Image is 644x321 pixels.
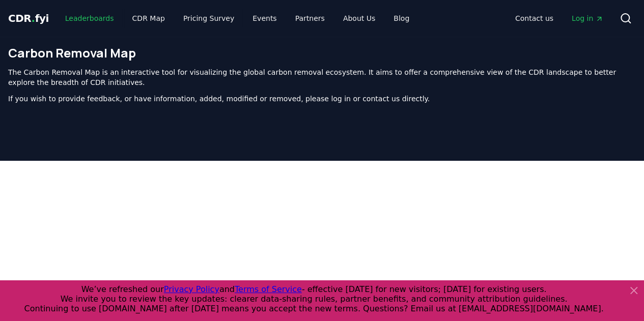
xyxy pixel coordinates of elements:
[8,67,636,87] p: The Carbon Removal Map is an interactive tool for visualizing the global carbon removal ecosystem...
[287,9,333,27] a: Partners
[335,9,383,27] a: About Us
[507,9,562,27] a: Contact us
[175,9,242,27] a: Pricing Survey
[244,9,285,27] a: Events
[8,45,636,61] h1: Carbon Removal Map
[57,9,417,27] nav: Main
[8,12,49,24] span: CDR fyi
[385,9,417,27] a: Blog
[32,12,35,24] span: .
[124,9,173,27] a: CDR Map
[57,9,122,27] a: Leaderboards
[8,11,49,25] a: CDR.fyi
[8,94,636,104] p: If you wish to provide feedback, or have information, added, modified or removed, please log in o...
[572,13,603,23] span: Log in
[564,9,611,27] a: Log in
[507,9,611,27] nav: Main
